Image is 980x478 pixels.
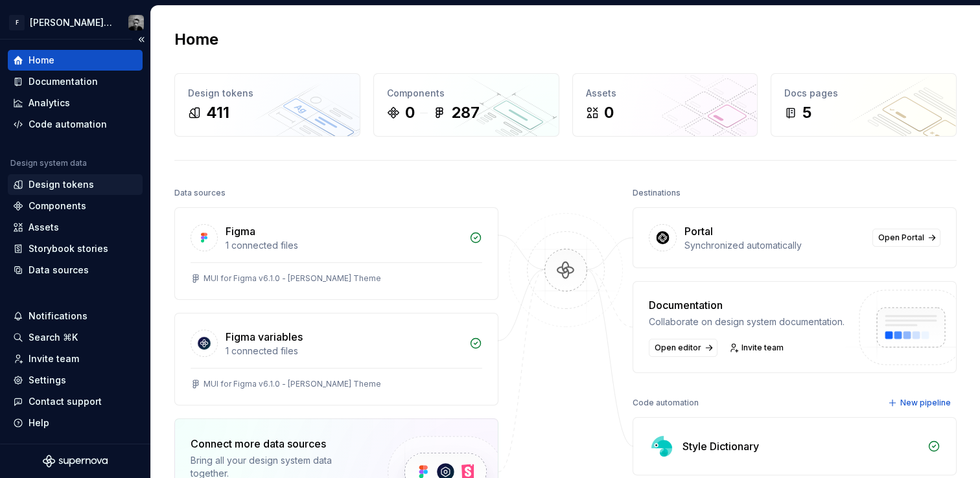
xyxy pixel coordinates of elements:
div: Analytics [29,97,70,109]
a: Components0287 [373,73,559,137]
a: Invite team [725,339,789,357]
div: 411 [206,102,229,123]
a: Figma variables1 connected filesMUI for Figma v6.1.0 - [PERSON_NAME] Theme [174,313,498,405]
button: F[PERSON_NAME] UIStan Grootes [3,8,148,36]
div: Data sources [29,264,89,277]
div: [PERSON_NAME] UI [30,16,113,29]
div: 0 [604,102,614,123]
a: Open Portal [872,229,940,247]
div: Components [29,199,86,212]
a: Docs pages5 [771,73,957,137]
div: Settings [29,374,66,387]
div: Design tokens [29,178,94,191]
div: 5 [802,102,811,123]
div: Documentation [29,75,98,88]
button: Contact support [8,391,143,412]
a: Assets0 [572,73,758,137]
div: Contact support [29,395,102,408]
div: Code automation [633,394,699,412]
button: Search ⌘K [8,327,143,348]
div: Help [29,416,49,429]
button: Notifications [8,306,143,326]
a: Open editor [649,339,717,357]
div: F [9,15,25,30]
a: Invite team [8,348,143,369]
span: New pipeline [900,398,951,408]
div: Notifications [29,310,87,323]
div: Storybook stories [29,242,108,255]
a: Assets [8,217,143,238]
a: Home [8,50,143,71]
div: Home [29,54,54,67]
div: Data sources [174,184,226,202]
svg: Supernova Logo [43,455,108,468]
img: Stan Grootes [128,15,144,30]
div: Collaborate on design system documentation. [649,315,845,328]
a: Code automation [8,114,143,135]
div: Assets [586,87,745,100]
a: Analytics [8,93,143,113]
div: Invite team [29,352,79,365]
a: Documentation [8,71,143,92]
div: Destinations [633,184,681,202]
a: Design tokens411 [174,73,360,137]
a: Figma1 connected filesMUI for Figma v6.1.0 - [PERSON_NAME] Theme [174,207,498,300]
div: Code automation [29,118,107,131]
div: Search ⌘K [29,331,78,344]
a: Storybook stories [8,238,143,259]
a: Data sources [8,260,143,280]
div: Figma [226,223,255,239]
div: 1 connected files [226,345,461,358]
button: Collapse sidebar [132,30,150,49]
a: Design tokens [8,174,143,195]
span: Invite team [741,343,784,353]
div: 0 [405,102,415,123]
a: Settings [8,370,143,391]
div: Portal [684,223,713,239]
div: Documentation [649,297,845,313]
a: Components [8,196,143,216]
div: MUI for Figma v6.1.0 - [PERSON_NAME] Theme [204,379,381,389]
h2: Home [174,29,218,50]
div: Assets [29,221,59,234]
span: Open editor [655,343,701,353]
div: Design system data [10,158,87,168]
div: 1 connected files [226,239,461,252]
div: 287 [451,102,480,123]
button: Help [8,413,143,433]
div: Style Dictionary [682,438,759,454]
div: Design tokens [188,87,347,100]
button: New pipeline [884,394,957,412]
div: Docs pages [784,87,943,100]
div: Components [387,87,546,100]
div: Synchronized automatically [684,239,865,252]
span: Open Portal [878,233,924,243]
div: MUI for Figma v6.1.0 - [PERSON_NAME] Theme [204,273,381,284]
div: Connect more data sources [191,436,366,451]
div: Figma variables [226,329,303,345]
